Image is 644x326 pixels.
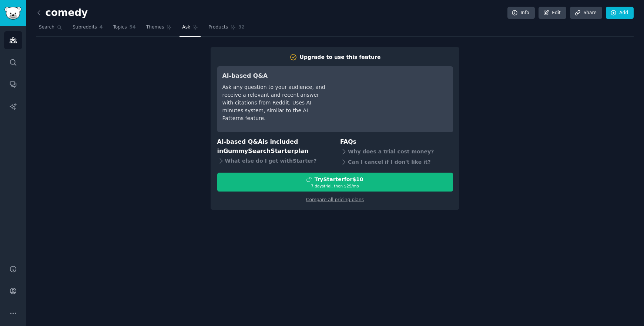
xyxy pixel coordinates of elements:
div: Ask any question to your audience, and receive a relevant and recent answer with citations from R... [222,83,326,122]
a: Compare all pricing plans [306,197,364,202]
div: Upgrade to use this feature [300,53,381,61]
div: What else do I get with Starter ? [217,156,330,166]
h3: FAQs [340,137,453,147]
span: 4 [100,24,103,31]
div: Can I cancel if I don't like it? [340,157,453,167]
a: Info [507,7,535,19]
a: Products32 [206,21,247,37]
button: TryStarterfor$107 daystrial, then $29/mo [217,173,453,192]
div: Why does a trial cost money? [340,147,453,157]
h3: AI-based Q&A [222,71,326,81]
a: Share [570,7,602,19]
span: Subreddits [73,24,97,31]
a: Search [36,21,65,37]
span: Topics [113,24,127,31]
a: Themes [144,21,175,37]
img: GummySearch logo [4,7,21,20]
a: Ask [180,21,201,37]
a: Topics54 [110,21,138,37]
span: Themes [146,24,164,31]
span: GummySearch Starter [223,147,294,154]
h2: comedy [36,7,88,19]
div: 7 days trial, then $ 29 /mo [218,183,453,189]
h3: AI-based Q&A is included in plan [217,137,330,156]
span: Ask [182,24,190,31]
span: Products [208,24,228,31]
div: Try Starter for $10 [314,176,363,183]
a: Subreddits4 [70,21,105,37]
span: 32 [238,24,245,31]
a: Add [606,7,634,19]
a: Edit [539,7,566,19]
span: Search [39,24,54,31]
span: 54 [130,24,136,31]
